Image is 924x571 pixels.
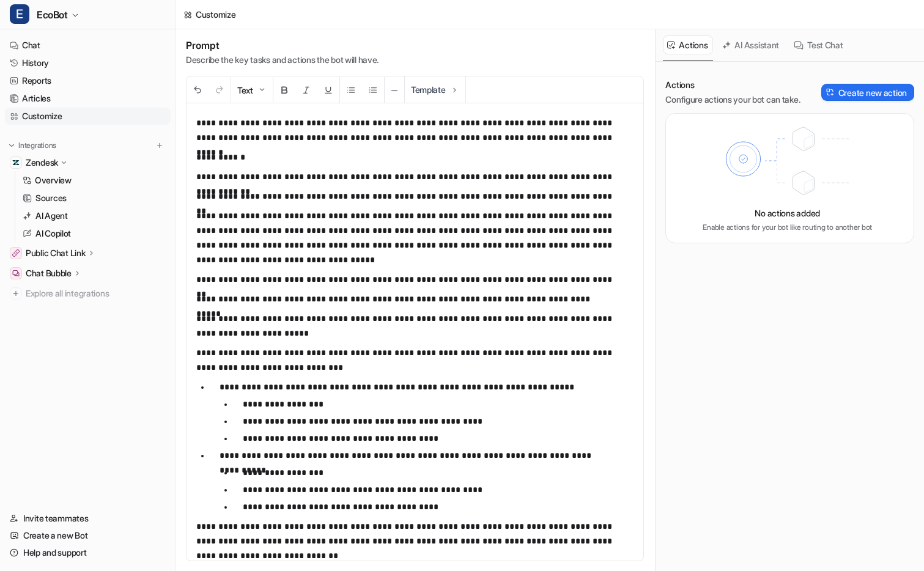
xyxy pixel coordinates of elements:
[755,207,820,219] p: No actions added
[362,77,384,103] button: Ordered List
[18,207,171,224] a: AI Agent
[301,85,311,95] img: Italic
[317,77,339,103] button: Underline
[665,79,800,91] p: Actions
[5,54,171,72] a: History
[18,141,56,150] p: Integrations
[209,77,231,103] button: Redo
[18,172,171,189] a: Overview
[12,159,20,166] img: Zendesk
[35,210,68,222] p: AI Agent
[295,77,317,103] button: Italic
[231,77,273,103] button: Text
[340,77,362,103] button: Unordered List
[12,249,20,257] img: Public Chat Link
[789,35,848,54] button: Test Chat
[368,85,378,95] img: Ordered List
[385,77,404,103] button: ─
[37,6,68,23] span: EcoBot
[405,76,465,103] button: Template
[18,225,171,242] a: AI Copilot
[5,544,171,561] a: Help and support
[718,35,785,54] button: AI Assistant
[155,141,164,150] img: menu_add.svg
[196,8,235,21] div: Customize
[273,77,295,103] button: Bold
[665,94,800,106] p: Configure actions your bot can take.
[186,54,379,66] p: Describe the key tasks and actions the bot will have.
[35,227,71,240] p: AI Copilot
[257,85,267,95] img: Dropdown Down Arrow
[663,35,713,54] button: Actions
[449,85,459,95] img: Template
[26,247,86,259] p: Public Chat Link
[5,72,171,89] a: Reports
[18,190,171,207] a: Sources
[35,174,72,186] p: Overview
[5,527,171,544] a: Create a new Bot
[193,85,202,95] img: Undo
[10,287,22,300] img: explore all integrations
[26,267,72,279] p: Chat Bubble
[346,85,356,95] img: Unordered List
[12,270,20,277] img: Chat Bubble
[5,139,60,152] button: Integrations
[215,85,224,95] img: Redo
[187,77,209,103] button: Undo
[5,37,171,54] a: Chat
[323,85,333,95] img: Underline
[5,285,171,302] a: Explore all integrations
[826,88,835,97] img: Create action
[26,284,166,303] span: Explore all integrations
[5,90,171,107] a: Articles
[703,222,872,233] p: Enable actions for your bot like routing to another bot
[5,108,171,125] a: Customize
[186,39,379,51] h1: Prompt
[5,510,171,527] a: Invite teammates
[279,85,289,95] img: Bold
[26,157,58,169] p: Zendesk
[821,84,914,101] button: Create new action
[35,192,67,204] p: Sources
[10,4,29,24] span: E
[7,141,16,150] img: expand menu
